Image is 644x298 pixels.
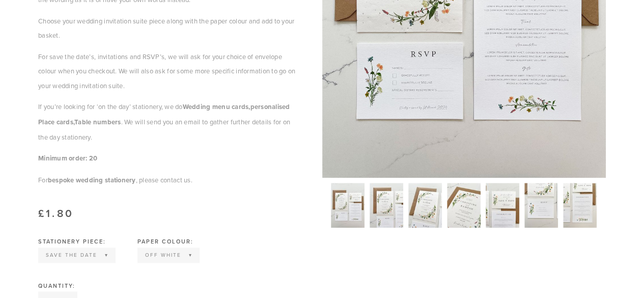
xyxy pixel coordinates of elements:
[183,102,249,112] strong: Wedding menu cards
[39,249,115,262] select: Select Stationery piece
[370,183,403,228] img: invite-2.jpg
[48,175,136,185] strong: bespoke wedding stationery
[38,102,290,126] a: personalised Place cards
[73,117,74,127] strong: ,
[38,173,297,188] p: For , please contact us.
[183,102,249,111] a: Wedding menu cards
[48,175,136,184] a: bespoke wedding stationery
[38,14,297,43] p: Choose your wedding invitation suite piece along with the paper colour and add to your basket.
[38,208,297,219] div: £1.80
[74,117,121,127] strong: Table numbers
[38,153,97,163] strong: Minimum order: 20
[248,102,250,112] strong: ,
[137,239,200,245] div: Paper colour:
[447,183,481,228] img: invite-3.jpg
[331,183,365,228] img: wildflower-invite-web.jpg
[38,239,116,245] div: Stationery piece:
[408,183,442,228] img: invite.jpg
[524,183,558,228] img: rsvp.jpg
[563,183,597,228] img: information.jpg
[38,49,297,93] p: For save the date’s, invitations and RSVP’s, we will ask for your choice of envelope colour when ...
[38,283,297,289] div: Quantity:
[486,183,519,228] img: save-the-date.jpg
[138,249,199,262] select: Select Paper colour
[38,99,297,144] p: If you’re looking for ‘on the day’ stationery, we do . We will send you an email to gather furthe...
[74,117,121,126] a: Table numbers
